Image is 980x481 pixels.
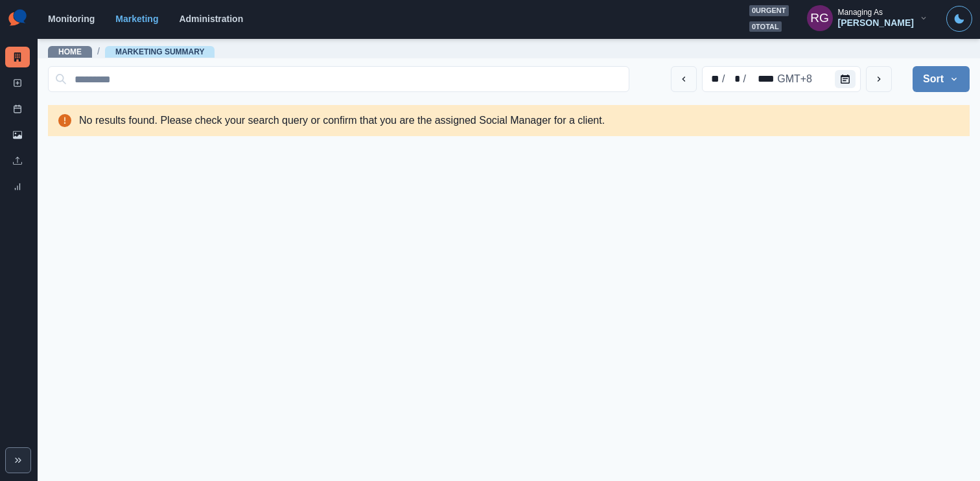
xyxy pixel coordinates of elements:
[721,71,726,87] div: /
[705,71,721,87] div: month
[838,18,914,29] div: [PERSON_NAME]
[797,5,939,31] button: Managing As[PERSON_NAME]
[838,8,883,17] div: Managing As
[749,21,782,32] span: 0 total
[776,71,813,87] div: time zone
[115,47,205,56] a: Marketing Summary
[671,66,697,92] button: previous
[749,5,789,16] span: 0 urgent
[5,99,30,119] a: Post Schedule
[58,47,82,56] a: Home
[48,45,215,58] nav: breadcrumb
[5,447,31,473] button: Expand
[5,150,30,171] a: Uploads
[741,71,747,87] div: /
[48,14,95,24] a: Monitoring
[946,6,972,32] button: Toggle Mode
[48,105,970,136] div: No results found. Please check your search query or confirm that you are the assigned Social Mana...
[5,176,30,197] a: Review Summary
[866,66,892,92] button: next
[835,70,856,88] button: Calendar
[747,71,776,87] div: year
[97,45,100,58] span: /
[810,3,829,34] div: Russel Gabiosa
[726,71,741,87] div: day
[913,66,970,92] button: Sort
[5,73,30,93] a: New Post
[5,47,30,67] a: Marketing Summary
[5,124,30,145] a: Media Library
[705,71,813,87] div: Date
[115,14,158,24] a: Marketing
[179,14,243,24] a: Administration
